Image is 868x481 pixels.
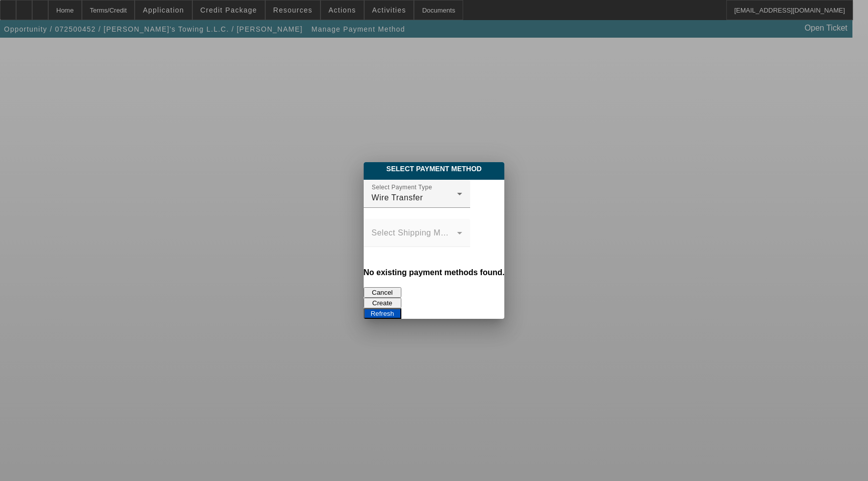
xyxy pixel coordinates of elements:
[371,165,497,173] span: Select Payment Method
[364,287,401,298] button: Cancel
[372,193,423,202] span: Wire Transfer
[364,298,401,308] button: Create
[372,228,462,237] mat-label: Select Shipping Method
[364,308,401,319] button: Refresh
[364,266,505,279] p: No existing payment methods found.
[372,184,432,191] mat-label: Select Payment Type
